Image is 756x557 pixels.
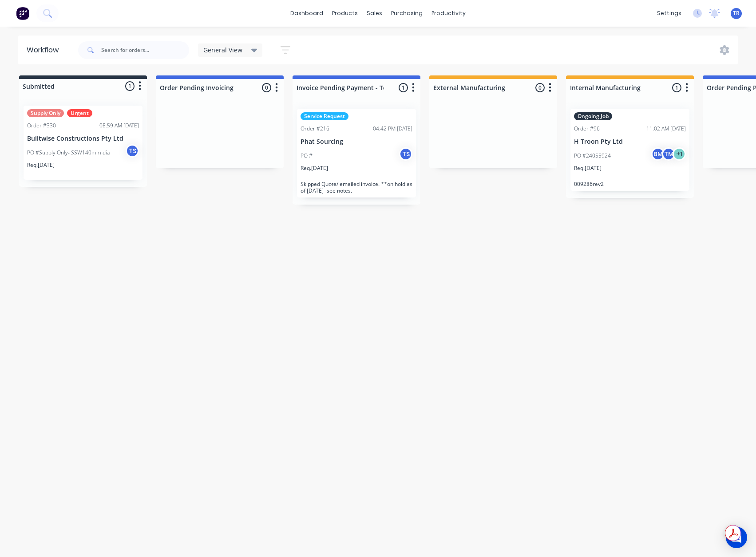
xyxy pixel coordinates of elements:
div: 08:59 AM [DATE] [99,122,139,130]
div: Order #96 [574,125,600,133]
p: Req. [DATE] [27,161,55,169]
div: Order #330 [27,122,56,130]
div: + 1 [673,147,686,161]
div: productivity [427,7,470,20]
div: TM [662,147,675,161]
p: PO #Supply Only- SSW140mm dia [27,149,110,157]
div: sales [362,7,387,20]
div: Workflow [27,45,63,55]
input: Search for orders... [101,41,189,59]
span: TR [733,9,740,17]
div: Ongoing JobOrder #9611:02 AM [DATE]H Troon Pty LtdPO #24055924BMTM+1Req.[DATE]009286rev2 [570,109,689,191]
p: PO # [301,152,313,160]
div: purchasing [387,7,427,20]
div: Service Request [301,112,348,120]
div: BM [651,147,665,161]
p: H Troon Pty Ltd [574,138,686,146]
span: General View [203,45,242,55]
div: Supply Only [27,109,64,117]
p: Phat Sourcing [301,138,412,146]
div: Ongoing Job [574,112,612,120]
p: Skipped Quote/ emailed invoice. **on hold as of [DATE] -see notes. [301,181,412,194]
p: PO #24055924 [574,152,611,160]
p: Req. [DATE] [574,164,602,172]
p: Builtwise Constructions Pty Ltd [27,135,139,142]
div: Service RequestOrder #21604:42 PM [DATE]Phat SourcingPO #TSReq.[DATE]Skipped Quote/ emailed invoi... [297,109,416,198]
div: Supply OnlyUrgentOrder #33008:59 AM [DATE]Builtwise Constructions Pty LtdPO #Supply Only- SSW140m... [24,106,142,180]
a: dashboard [286,7,328,20]
div: products [328,7,362,20]
img: Factory [16,7,29,20]
div: TS [126,144,139,158]
div: Urgent [67,109,92,117]
div: 04:42 PM [DATE] [373,125,412,133]
div: TS [399,147,412,161]
p: 009286rev2 [574,181,686,187]
p: Req. [DATE] [301,164,328,172]
div: 11:02 AM [DATE] [646,125,686,133]
div: settings [653,7,686,20]
div: Order #216 [301,125,329,133]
